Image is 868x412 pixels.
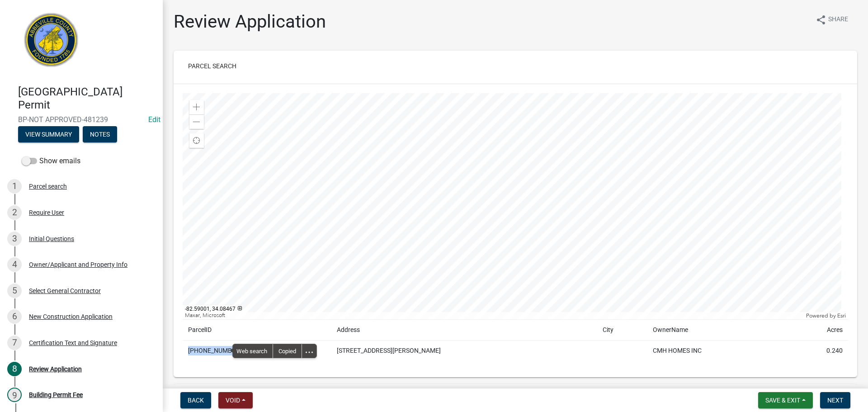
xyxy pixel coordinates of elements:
div: Initial Questions [29,236,74,242]
div: 7 [7,336,22,350]
td: OwnerName [647,320,786,341]
span: Next [827,397,843,404]
button: Save & Exit [758,392,813,408]
div: Certification Text and Signature [29,340,117,346]
div: 2 [7,205,22,220]
div: Parcel search [29,183,67,189]
h4: [GEOGRAPHIC_DATA] Permit [18,85,156,112]
div: Powered by [804,312,848,319]
div: 1 [7,179,22,194]
td: CMH HOMES INC [647,341,786,361]
div: 8 [7,362,22,376]
div: Maxar, Microsoft [183,312,804,319]
div: 5 [7,284,22,298]
wm-modal-confirm: Notes [83,131,117,138]
td: 0.240 [785,341,848,361]
div: Find my location [189,133,204,148]
div: Copied [273,344,302,358]
a: Esri [837,313,846,319]
button: shareShare [808,11,855,28]
button: Parcel search [181,58,244,74]
h1: Review Application [174,11,326,33]
td: Address [331,320,597,341]
td: ParcelID [183,320,331,341]
span: Save & Exit [765,397,800,404]
td: [PHONE_NUMBER] [183,341,331,361]
div: Select General Contractor [29,288,101,294]
span: Web search [233,344,273,358]
i: share [816,14,826,25]
span: Back [188,397,204,404]
div: 9 [7,388,22,402]
div: Owner/Applicant and Property Info [29,261,127,268]
div: 4 [7,257,22,272]
button: Notes [83,126,117,142]
button: Back [180,392,211,408]
label: Show emails [22,156,80,166]
span: Share [828,14,848,25]
td: City [597,320,647,341]
a: Edit [148,115,160,124]
button: Next [820,392,850,408]
div: Require User [29,209,64,216]
img: Abbeville County, South Carolina [18,9,85,76]
div: Building Permit Fee [29,392,83,398]
wm-modal-confirm: Edit Application Number [148,115,160,124]
td: [STREET_ADDRESS][PERSON_NAME] [331,341,597,361]
span: Void [226,397,240,404]
button: View Summary [18,126,79,142]
button: Void [218,392,253,408]
wm-modal-confirm: Summary [18,131,79,138]
div: Zoom out [189,114,204,129]
div: 3 [7,232,22,246]
div: New Construction Application [29,313,113,320]
div: 6 [7,309,22,324]
span: BP-NOT APPROVED-481239 [18,115,145,124]
div: Review Application [29,366,82,372]
div: Zoom in [189,100,204,114]
td: Acres [785,320,848,341]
